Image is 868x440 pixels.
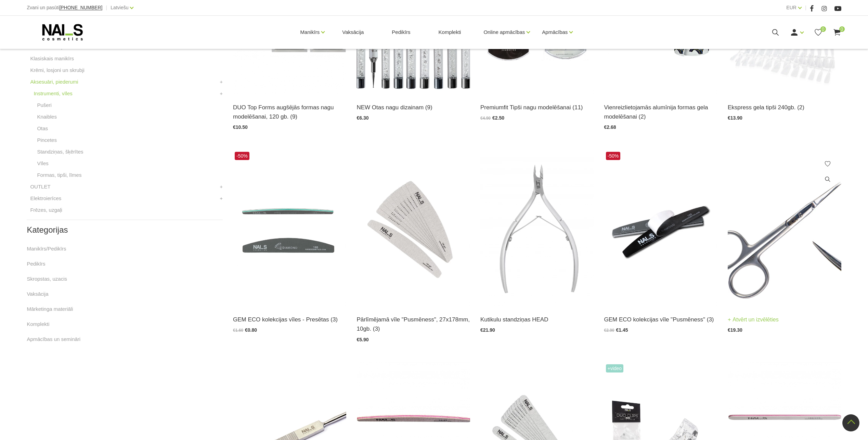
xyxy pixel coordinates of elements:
[728,115,742,121] span: €13.90
[786,3,796,12] a: EUR
[59,5,102,10] a: [PHONE_NUMBER]
[220,78,223,86] a: +
[34,89,72,98] a: Instrumenti, vīles
[27,305,73,313] a: Mārketinga materiāli
[30,206,62,214] a: Frēzes, uzgaļi
[30,54,74,63] a: Klasiskais manikīrs
[111,3,128,12] a: Latviešu
[839,26,845,32] span: 0
[604,103,718,121] a: Vienreizlietojamās alumīnija formas gela modelēšanai (2)
[480,315,594,324] a: Kutikulu standziņas HEAD
[357,103,470,112] a: NEW Otas nagu dizainam (9)
[433,16,467,49] a: Komplekti
[37,124,48,133] a: Otas
[337,16,369,49] a: Vaksācija
[233,150,347,306] img: GEM kolekcijas vīles - Presētas:- 100/100 STR Emerald- 180/180 STR Saphire- 240/240 HM Green Core...
[604,150,718,306] img: GEM kolekcijas pašlīmējoša taisnas formas vīles.Pusmēness vīļu veidi:- DIAMOND 100/100- RUBY 180/...
[492,115,504,121] span: €2.50
[814,28,822,37] a: 0
[728,150,841,306] img: Nerūsējošā tērauda šķērītes kutikulas apgriešanai.Īpašības: šaurs taisns asmens, klasiska asmens ...
[27,260,45,268] a: Pedikīrs
[357,115,368,121] span: €6.30
[820,26,826,32] span: 0
[27,3,102,12] div: Zvani un pasūti
[30,194,61,203] a: Elektroierīces
[728,103,841,112] a: Ekspress gela tipši 240gb. (2)
[728,315,779,325] a: Atvērt un izvēlēties
[37,101,52,109] a: Pušeri
[480,103,594,112] a: Premiumfit Tipši nagu modelēšanai (11)
[357,337,368,342] span: €5.90
[37,159,48,168] a: Vīles
[37,113,57,121] a: Knaibles
[27,225,223,234] h2: Kategorijas
[27,245,66,253] a: Manikīrs/Pedikīrs
[30,183,50,191] a: OUTLET
[604,315,718,324] a: GEM ECO kolekcijas vīle "Pusmēness" (3)
[37,136,57,144] a: Pincetes
[604,328,614,333] span: €2.90
[235,152,249,160] span: -50%
[233,328,243,333] span: €1.60
[106,3,107,12] span: |
[616,327,628,333] span: €1.45
[37,171,81,179] a: Formas, tipši, līmes
[59,5,102,10] span: [PHONE_NUMBER]
[728,327,742,333] span: €19.30
[233,315,347,324] a: GEM ECO kolekcijas vīles - Presētas (3)
[220,183,223,191] a: +
[480,327,495,333] span: €21.90
[27,275,67,283] a: Skropstas, uzacis
[220,194,223,203] a: +
[27,290,48,298] a: Vaksācija
[357,315,470,333] a: Pārlīmējamā vīle "Pusmēness", 27x178mm, 10gb. (3)
[386,16,416,49] a: Pedikīrs
[604,124,616,130] span: €2.68
[606,364,624,372] span: +Video
[27,320,49,328] a: Komplekti
[300,19,320,46] a: Manikīrs
[357,150,470,306] img: PĀRLĪMĒJAMĀ VĪLE “PUSMĒNESS”Veidi:- “Pusmēness”, 27x178mm, 10gb. (100 (-1))- “Pusmēness”, 27x178m...
[480,150,594,306] img: Kutikulu standziņu raksturojumi:NY – 1 – 3 NY – 1 – 5 NY – 1 – 7Medicīnisks nerūsējošais tērauds ...
[833,28,841,37] a: 0
[805,3,806,12] span: |
[220,89,223,98] a: +
[606,152,621,160] span: -50%
[30,78,78,86] a: Aksesuāri, piederumi
[480,116,491,121] span: €4.90
[233,124,248,130] span: €10.50
[27,335,80,343] a: Apmācības un semināri
[30,66,84,74] a: Krēmi, losjoni un skrubji
[245,327,257,333] span: €0.80
[542,19,568,46] a: Apmācības
[483,19,525,46] a: Online apmācības
[37,148,83,156] a: Standziņas, šķērītes
[233,103,347,121] a: DUO Top Forms augšējās formas nagu modelēšanai, 120 gb. (9)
